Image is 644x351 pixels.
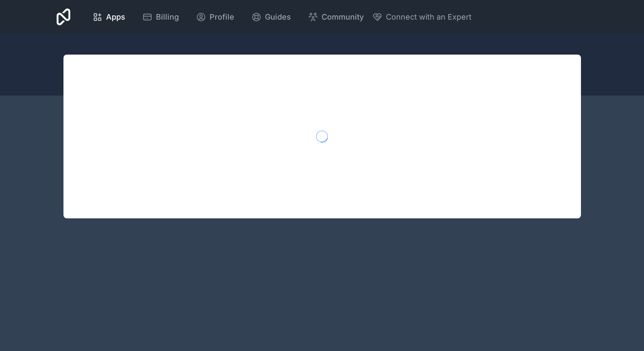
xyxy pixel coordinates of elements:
span: Connect with an Expert [386,11,471,23]
span: Apps [106,11,125,23]
button: Connect with an Expert [372,11,471,23]
a: Apps [86,8,132,26]
span: Guides [265,11,291,23]
a: Community [301,8,371,26]
span: Community [322,11,364,23]
a: Profile [189,8,241,26]
span: Billing [156,11,179,23]
a: Guides [244,8,298,26]
a: Billing [135,8,186,26]
span: Profile [210,11,234,23]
